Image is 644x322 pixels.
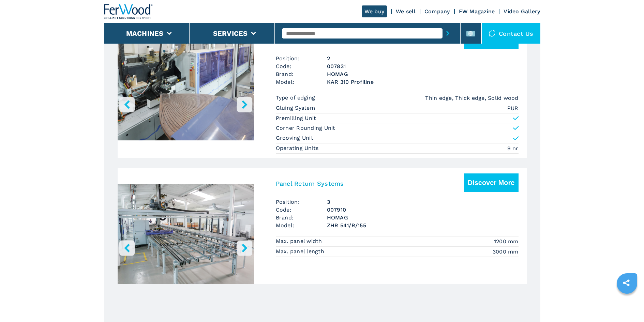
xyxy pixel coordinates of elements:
a: left-buttonright-buttonGo to Slide 1Go to Slide 2Go to Slide 3Go to Slide 4Go to Slide 5Go to Sli... [118,25,527,158]
h3: HOMAG [327,214,519,221]
h3: ZHR 541/R/155 [327,221,519,229]
button: submit-button [443,26,453,41]
em: 9 nr [507,144,519,152]
em: 3000 mm [493,248,519,256]
button: left-button [119,97,135,112]
span: Model: [276,221,327,229]
button: left-button [119,240,135,256]
em: Thin edge, Thick edge, Solid wood [425,94,518,102]
p: Corner Rounding Unit [276,124,335,132]
p: Operating Units [276,144,320,152]
h3: HOMAG [327,70,519,78]
div: Go to Slide 1 [118,28,254,193]
a: Company [424,8,450,15]
img: Ferwood [104,4,153,19]
p: Max. panel width [276,237,324,245]
h3: KAR 310 Profiline [327,78,519,86]
span: Position: [276,198,327,206]
iframe: Chat [615,291,639,317]
span: Position: [276,55,327,62]
a: We sell [396,8,416,15]
p: Max. panel length [276,248,326,255]
button: Services [213,29,248,37]
a: Video Gallery [504,8,540,15]
span: 2 [327,55,519,62]
p: Type of edging [276,94,317,102]
img: fec3a2db34ec84ad2fe371ea000baf1c [118,171,254,299]
p: Premilling Unit [276,114,316,122]
div: Contact us [482,23,540,44]
a: sharethis [618,274,635,291]
h3: 007831 [327,62,519,70]
span: Brand: [276,214,327,221]
button: right-button [237,240,252,256]
span: Code: [276,62,327,70]
button: right-button [237,97,252,112]
button: Discover More [464,173,519,192]
img: Contact us [489,30,495,37]
p: Grooving Unit [276,134,313,142]
h3: Panel Return Systems [276,180,344,187]
h3: 007910 [327,206,519,214]
a: FW Magazine [459,8,495,15]
button: Machines [126,29,164,37]
a: left-buttonright-buttonGo to Slide 1Go to Slide 2Go to Slide 3Go to Slide 4Panel Return SystemsDi... [118,168,527,284]
img: 88c98f99eac2dc1d3ac663a0080b3d8d [118,28,254,156]
span: Model: [276,78,327,86]
em: 1200 mm [494,237,519,245]
span: Code: [276,206,327,214]
p: Gluing System [276,104,317,112]
span: 3 [327,198,519,206]
em: PUR [507,104,519,112]
a: We buy [362,5,387,17]
span: Brand: [276,70,327,78]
